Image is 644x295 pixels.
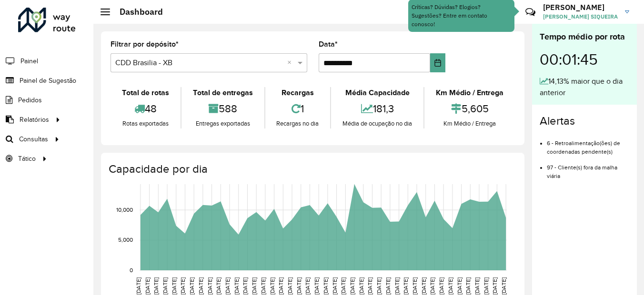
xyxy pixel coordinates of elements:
[268,119,328,128] div: Recargas no dia
[438,277,444,295] text: [DATE]
[543,3,618,12] h3: [PERSON_NAME]
[184,87,262,98] div: Total de entregas
[20,76,76,86] span: Painel de Sugestão
[427,87,513,98] div: Km Médio / Entrega
[198,277,204,295] text: [DATE]
[412,277,418,295] text: [DATE]
[367,277,373,295] text: [DATE]
[20,56,38,66] span: Painel
[296,277,302,295] text: [DATE]
[113,87,178,98] div: Total de rotas
[207,277,213,295] text: [DATE]
[340,277,346,295] text: [DATE]
[421,277,427,295] text: [DATE]
[162,277,168,295] text: [DATE]
[333,87,421,98] div: Média Capacidade
[287,277,293,295] text: [DATE]
[113,119,178,128] div: Rotas exportadas
[349,277,355,295] text: [DATE]
[110,7,163,17] h2: Dashboard
[135,277,141,295] text: [DATE]
[501,277,507,295] text: [DATE]
[394,277,400,295] text: [DATE]
[474,277,480,295] text: [DATE]
[447,277,453,295] text: [DATE]
[520,2,541,22] a: Contato Rápido
[304,277,311,295] text: [DATE]
[116,206,133,213] text: 10,000
[376,277,382,295] text: [DATE]
[109,162,515,176] h4: Capacidade por dia
[184,98,262,119] div: 588
[540,43,629,76] div: 00:01:45
[547,132,629,156] li: 6 - Retroalimentação(ões) de coordenadas pendente(s)
[287,57,295,69] span: Clear all
[313,277,320,295] text: [DATE]
[260,277,266,295] text: [DATE]
[251,277,257,295] text: [DATE]
[547,156,629,180] li: 97 - Cliente(s) fora da malha viária
[427,119,513,128] div: Km Médio / Entrega
[224,277,231,295] text: [DATE]
[180,277,186,295] text: [DATE]
[111,39,179,50] label: Filtrar por depósito
[113,98,178,119] div: 48
[278,277,284,295] text: [DATE]
[402,277,409,295] text: [DATE]
[18,95,42,105] span: Pedidos
[543,12,618,21] span: [PERSON_NAME] SIQUEIRA
[171,277,177,295] text: [DATE]
[492,277,498,295] text: [DATE]
[215,277,221,295] text: [DATE]
[184,119,262,128] div: Entregas exportadas
[319,39,338,50] label: Data
[268,98,328,119] div: 1
[322,277,329,295] text: [DATE]
[333,119,421,128] div: Média de ocupação no dia
[332,277,338,295] text: [DATE]
[456,277,463,295] text: [DATE]
[269,277,275,295] text: [DATE]
[19,134,48,144] span: Consultas
[268,87,328,98] div: Recargas
[429,277,435,295] text: [DATE]
[233,277,240,295] text: [DATE]
[189,277,195,295] text: [DATE]
[427,98,513,119] div: 5,605
[540,114,629,128] h4: Alertas
[130,267,133,273] text: 0
[540,76,629,98] div: 14,13% maior que o dia anterior
[18,154,36,164] span: Tático
[430,53,446,72] button: Choose Date
[242,277,248,295] text: [DATE]
[540,30,629,43] div: Tempo médio por rota
[465,277,471,295] text: [DATE]
[483,277,489,295] text: [DATE]
[385,277,391,295] text: [DATE]
[118,237,133,243] text: 5,000
[358,277,364,295] text: [DATE]
[333,98,421,119] div: 181,3
[20,115,49,125] span: Relatórios
[144,277,151,295] text: [DATE]
[153,277,159,295] text: [DATE]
